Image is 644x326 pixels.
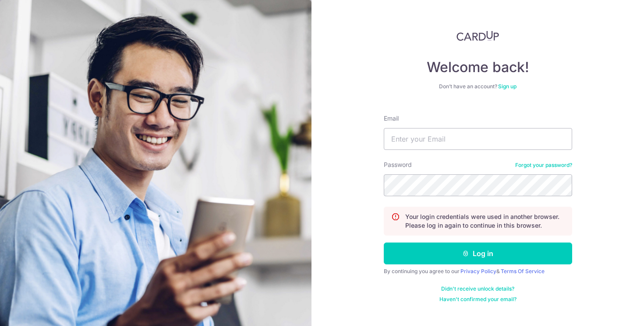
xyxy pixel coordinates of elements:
input: Enter your Email [384,128,572,150]
button: Log in [384,243,572,264]
label: Email [384,114,399,123]
div: Don’t have an account? [384,83,572,90]
h4: Welcome back! [384,59,572,76]
a: Terms Of Service [501,268,545,274]
p: Your login credentials were used in another browser. Please log in again to continue in this brow... [405,212,565,230]
a: Forgot your password? [515,162,572,169]
label: Password [384,160,412,169]
a: Didn't receive unlock details? [441,285,514,292]
a: Sign up [498,83,517,90]
img: CardUp Logo [456,31,499,41]
a: Haven't confirmed your email? [439,296,517,303]
a: Privacy Policy [460,268,496,274]
div: By continuing you agree to our & [384,268,572,275]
